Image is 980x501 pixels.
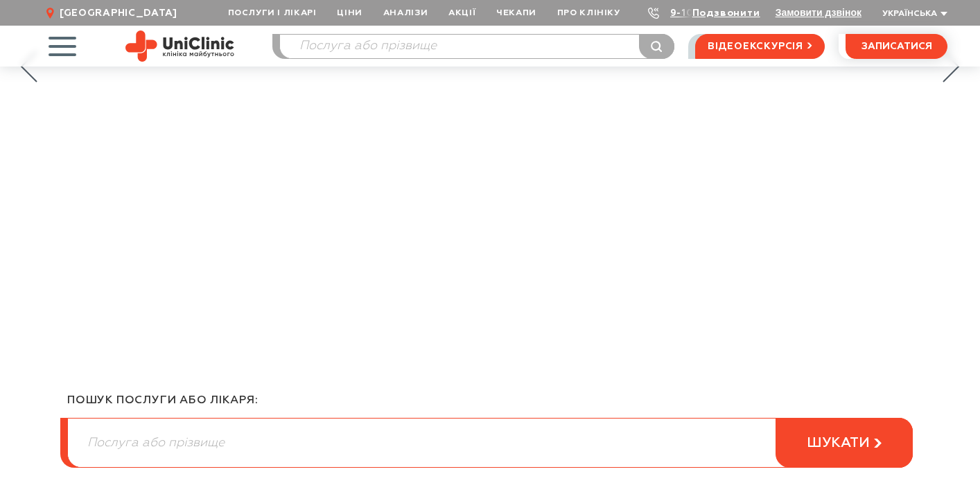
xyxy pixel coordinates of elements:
[692,8,760,18] a: Подзвонити
[67,394,913,418] div: пошук послуги або лікаря:
[708,35,803,58] span: відеоекскурсія
[695,34,825,59] a: відеоекскурсія
[861,42,932,51] span: записатися
[60,7,177,19] span: [GEOGRAPHIC_DATA]
[879,9,947,19] button: Українська
[882,10,937,18] span: Українська
[125,30,234,62] img: Uniclinic
[846,34,947,59] button: записатися
[68,419,912,467] input: Послуга або прізвище
[280,35,674,58] input: Послуга або прізвище
[776,418,913,468] button: шукати
[776,7,861,18] button: Замовити дзвінок
[807,434,870,452] span: шукати
[670,8,701,18] a: 9-103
